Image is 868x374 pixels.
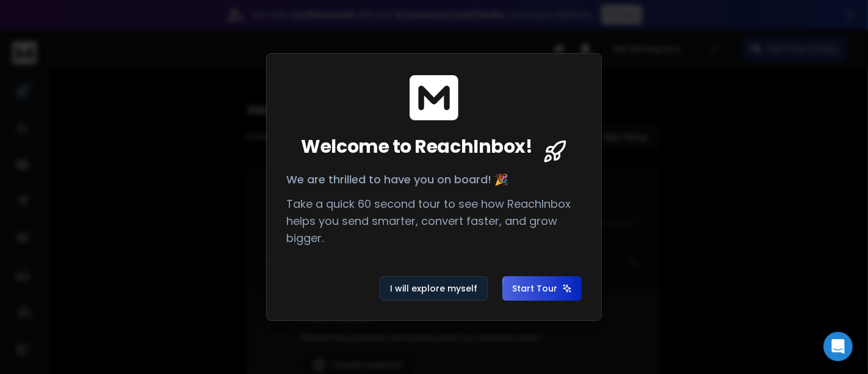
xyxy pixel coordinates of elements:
button: Start Tour [502,276,582,301]
p: Take a quick 60 second tour to see how ReachInbox helps you send smarter, convert faster, and gro... [286,196,582,247]
span: Welcome to ReachInbox! [301,136,532,158]
div: Open Intercom Messenger [823,332,853,361]
span: Start Tour [512,282,572,295]
p: We are thrilled to have you on board! 🎉 [286,171,582,188]
button: I will explore myself [380,276,488,301]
